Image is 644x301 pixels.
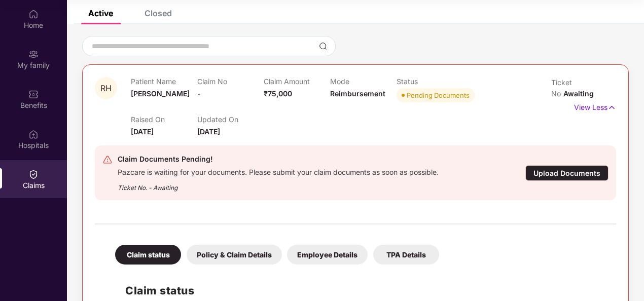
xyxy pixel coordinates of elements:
p: Claim Amount [264,77,330,86]
div: Ticket No. - Awaiting [118,177,439,193]
span: ₹75,000 [264,89,292,98]
span: Awaiting [563,89,594,98]
div: Claim status [115,245,181,265]
p: Claim No [197,77,264,86]
span: [PERSON_NAME] [131,89,190,98]
div: Upload Documents [525,165,609,181]
span: Ticket No [551,78,572,98]
p: Updated On [197,115,264,124]
span: - [197,89,201,98]
p: Raised On [131,115,197,124]
span: Reimbursement [330,89,385,98]
div: Employee Details [287,245,368,265]
p: View Less [574,99,616,113]
span: [DATE] [131,127,154,136]
img: svg+xml;base64,PHN2ZyB4bWxucz0iaHR0cDovL3d3dy53My5vcmcvMjAwMC9zdmciIHdpZHRoPSIyNCIgaGVpZ2h0PSIyNC... [102,155,113,165]
div: Policy & Claim Details [187,245,282,265]
img: svg+xml;base64,PHN2ZyBpZD0iQ2xhaW0iIHhtbG5zPSJodHRwOi8vd3d3LnczLm9yZy8yMDAwL3N2ZyIgd2lkdGg9IjIwIi... [28,169,39,179]
img: svg+xml;base64,PHN2ZyBpZD0iQmVuZWZpdHMiIHhtbG5zPSJodHRwOi8vd3d3LnczLm9yZy8yMDAwL3N2ZyIgd2lkdGg9Ij... [28,89,39,99]
p: Mode [330,77,397,86]
img: svg+xml;base64,PHN2ZyBpZD0iU2VhcmNoLTMyeDMyIiB4bWxucz0iaHR0cDovL3d3dy53My5vcmcvMjAwMC9zdmciIHdpZH... [319,42,327,50]
img: svg+xml;base64,PHN2ZyB4bWxucz0iaHR0cDovL3d3dy53My5vcmcvMjAwMC9zdmciIHdpZHRoPSIxNyIgaGVpZ2h0PSIxNy... [607,102,616,113]
img: svg+xml;base64,PHN2ZyBpZD0iSG9tZSIgeG1sbnM9Imh0dHA6Ly93d3cudzMub3JnLzIwMDAvc3ZnIiB3aWR0aD0iMjAiIG... [28,9,39,19]
img: svg+xml;base64,PHN2ZyB3aWR0aD0iMjAiIGhlaWdodD0iMjAiIHZpZXdCb3g9IjAgMCAyMCAyMCIgZmlsbD0ibm9uZSIgeG... [28,49,39,59]
h2: Claim status [125,282,606,299]
span: [DATE] [197,127,220,136]
span: RH [100,84,112,93]
p: Status [397,77,463,86]
div: Pending Documents [407,90,470,100]
div: TPA Details [373,245,439,265]
div: Pazcare is waiting for your documents. Please submit your claim documents as soon as possible. [118,165,439,177]
p: Patient Name [131,77,197,86]
div: Claim Documents Pending! [118,153,439,165]
div: Closed [145,8,172,18]
img: svg+xml;base64,PHN2ZyBpZD0iSG9zcGl0YWxzIiB4bWxucz0iaHR0cDovL3d3dy53My5vcmcvMjAwMC9zdmciIHdpZHRoPS... [28,129,39,139]
div: Active [88,8,113,18]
